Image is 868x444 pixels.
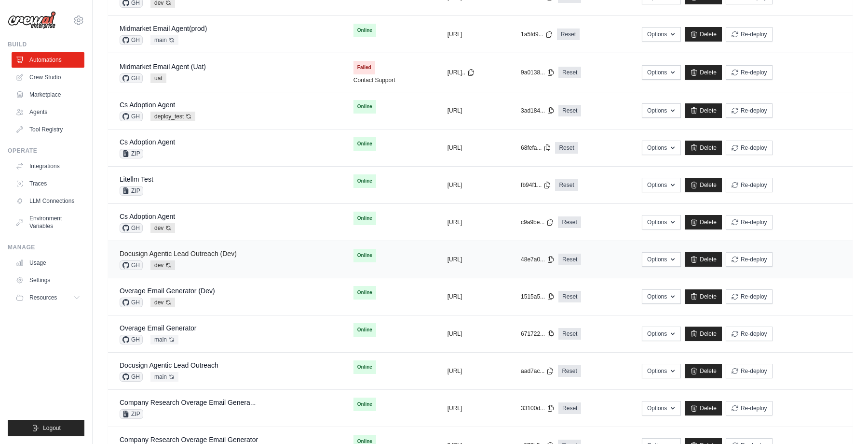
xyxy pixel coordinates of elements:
[558,402,581,414] a: Reset
[642,327,681,341] button: Options
[120,409,143,419] span: ZIP
[120,361,218,369] a: Docusign Agentic Lead Outreach
[685,141,722,155] a: Delete
[685,103,722,118] a: Delete
[558,365,581,377] a: Reset
[12,122,84,137] a: Tool Registry
[12,87,84,102] a: Marketplace
[353,174,376,188] span: Online
[353,398,376,411] span: Online
[150,112,195,121] span: deploy_test
[120,35,143,45] span: GH
[29,294,57,301] span: Resources
[726,27,773,42] button: Re-deploy
[353,212,376,225] span: Online
[726,141,773,155] button: Re-deploy
[521,144,551,152] button: 68fefa...
[150,35,178,45] span: main
[642,289,681,304] button: Options
[12,176,84,191] a: Traces
[8,41,84,48] div: Build
[353,360,376,374] span: Online
[521,69,555,76] button: 9a0138...
[120,287,215,295] a: Overage Email Generator (Dev)
[558,216,581,228] a: Reset
[353,61,375,74] span: Failed
[8,147,84,155] div: Operate
[726,252,773,267] button: Re-deploy
[521,107,555,115] button: 3ad184...
[120,25,207,32] a: Midmarket Email Agent(prod)
[150,223,175,233] span: dev
[353,137,376,151] span: Online
[8,243,84,251] div: Manage
[353,249,376,262] span: Online
[642,252,681,267] button: Options
[685,401,722,415] a: Delete
[120,298,143,307] span: GH
[521,367,554,375] button: aad7ac...
[120,250,237,258] a: Docusign Agentic Lead Outreach (Dev)
[685,364,722,378] a: Delete
[12,70,84,85] a: Crew Studio
[12,193,84,209] a: LLM Connections
[120,372,143,382] span: GH
[642,178,681,192] button: Options
[12,211,84,234] a: Environment Variables
[120,324,197,332] a: Overage Email Generator
[558,105,581,116] a: Reset
[726,215,773,229] button: Re-deploy
[642,103,681,118] button: Options
[120,335,143,344] span: GH
[521,218,554,226] button: c9a9be...
[12,158,84,174] a: Integrations
[353,24,376,37] span: Online
[685,327,722,341] a: Delete
[12,290,84,305] button: Resources
[120,186,143,196] span: ZIP
[642,401,681,415] button: Options
[558,254,581,265] a: Reset
[150,260,175,270] span: dev
[726,401,773,415] button: Re-deploy
[685,65,722,80] a: Delete
[521,30,553,38] button: 1a5fd9...
[521,293,555,301] button: 1515a5...
[12,272,84,288] a: Settings
[555,142,578,154] a: Reset
[120,213,175,220] a: Cs Adoption Agent
[558,328,581,340] a: Reset
[642,141,681,155] button: Options
[353,286,376,300] span: Online
[726,327,773,341] button: Re-deploy
[642,215,681,229] button: Options
[555,179,578,191] a: Reset
[558,67,581,78] a: Reset
[12,104,84,120] a: Agents
[685,215,722,229] a: Delete
[726,65,773,80] button: Re-deploy
[685,289,722,304] a: Delete
[120,73,143,83] span: GH
[120,101,175,109] a: Cs Adoption Agent
[120,112,143,121] span: GH
[726,103,773,118] button: Re-deploy
[726,364,773,378] button: Re-deploy
[150,335,178,344] span: main
[150,298,175,307] span: dev
[642,27,681,42] button: Options
[558,291,581,302] a: Reset
[521,330,555,338] button: 671722...
[685,27,722,42] a: Delete
[120,149,143,158] span: ZIP
[120,138,175,146] a: Cs Adoption Agent
[150,372,178,382] span: main
[150,73,166,83] span: uat
[12,52,84,68] a: Automations
[120,63,206,71] a: Midmarket Email Agent (Uat)
[8,11,56,29] img: Logo
[685,178,722,192] a: Delete
[685,252,722,267] a: Delete
[642,65,681,80] button: Options
[521,404,555,412] button: 33100d...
